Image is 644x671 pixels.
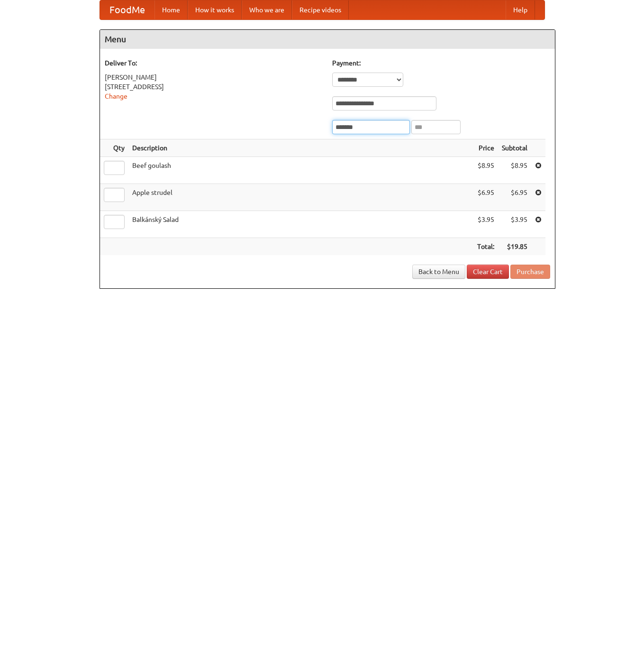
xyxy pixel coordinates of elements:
[128,157,473,184] td: Beef goulash
[498,184,531,211] td: $6.95
[128,139,473,157] th: Description
[105,58,323,68] h5: Deliver To:
[292,0,349,19] a: Recipe videos
[242,0,292,19] a: Who we are
[498,238,531,256] th: $19.85
[498,157,531,184] td: $8.95
[332,58,550,68] h5: Payment:
[473,157,498,184] td: $8.95
[506,0,535,19] a: Help
[105,82,323,92] div: [STREET_ADDRESS]
[128,211,473,238] td: Balkánský Salad
[473,238,498,256] th: Total:
[100,0,154,19] a: FoodMe
[498,139,531,157] th: Subtotal
[498,211,531,238] td: $3.95
[412,265,465,279] a: Back to Menu
[154,0,188,19] a: Home
[105,73,323,82] div: [PERSON_NAME]
[473,184,498,211] td: $6.95
[510,265,550,279] button: Purchase
[188,0,242,19] a: How it works
[473,139,498,157] th: Price
[100,30,555,49] h4: Menu
[100,139,128,157] th: Qty
[467,265,509,279] a: Clear Cart
[473,211,498,238] td: $3.95
[105,92,127,100] a: Change
[128,184,473,211] td: Apple strudel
